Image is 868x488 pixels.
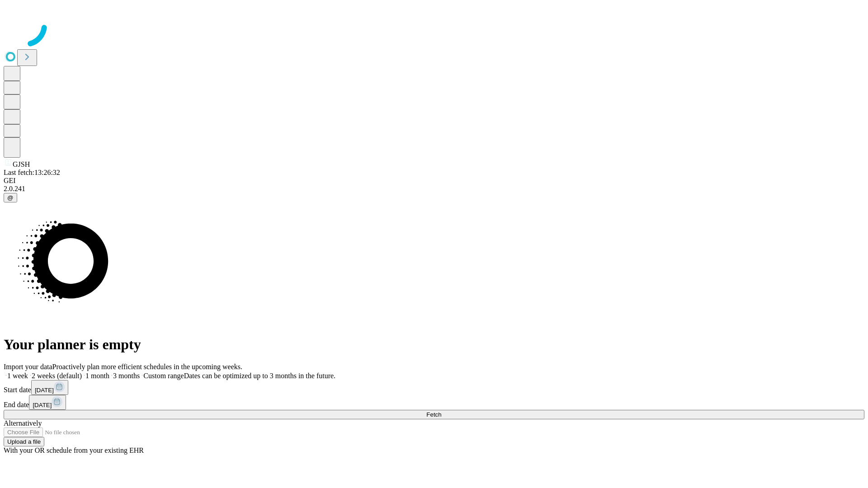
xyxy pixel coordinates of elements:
[4,437,44,446] button: Upload a file
[4,177,864,185] div: GEI
[4,410,864,419] button: Fetch
[426,411,441,418] span: Fetch
[4,185,864,193] div: 2.0.241
[4,336,864,353] h1: Your planner is empty
[52,363,242,371] span: Proactively plan more efficient schedules in the upcoming weeks.
[4,169,60,176] span: Last fetch: 13:26:32
[7,372,28,380] span: 1 week
[29,395,66,410] button: [DATE]
[4,363,52,371] span: Import your data
[4,380,864,395] div: Start date
[4,446,144,454] span: With your OR schedule from your existing EHR
[4,395,864,410] div: End date
[113,372,140,380] span: 3 months
[35,387,54,394] span: [DATE]
[4,419,42,427] span: Alternatively
[33,402,52,408] span: [DATE]
[184,372,335,380] span: Dates can be optimized up to 3 months in the future.
[143,372,184,380] span: Custom range
[85,372,109,380] span: 1 month
[32,372,82,380] span: 2 weeks (default)
[13,160,30,168] span: GJSH
[4,193,17,202] button: @
[31,380,68,395] button: [DATE]
[7,194,14,201] span: @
